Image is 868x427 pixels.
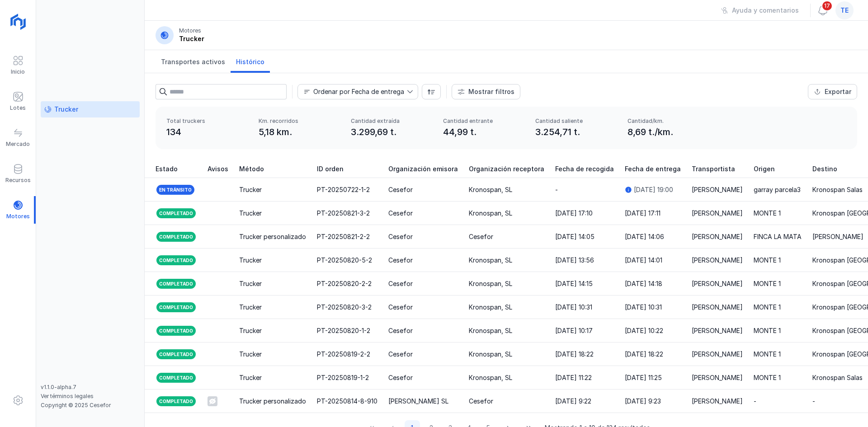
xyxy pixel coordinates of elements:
[692,350,743,359] div: [PERSON_NAME]
[239,303,262,312] div: Trucker
[388,326,413,335] div: Cesefor
[625,397,661,406] div: [DATE] 9:23
[443,126,524,138] div: 44,99 t.
[625,303,662,312] div: [DATE] 10:31
[317,164,344,174] span: ID orden
[555,209,593,218] div: [DATE] 17:10
[469,256,512,265] div: Kronospan, SL
[469,209,512,218] div: Kronospan, SL
[317,256,372,265] div: PT-20250820-5-2
[388,303,413,312] div: Cesefor
[388,185,413,194] div: Cesefor
[555,164,614,174] span: Fecha de recogida
[351,126,432,138] div: 3.299,69 t.
[231,50,270,73] a: Histórico
[179,27,201,34] div: Motores
[625,164,681,174] span: Fecha de entrega
[351,117,432,125] div: Cantidad extraída
[388,397,448,406] div: [PERSON_NAME] SL
[821,0,833,11] span: 17
[443,117,524,125] div: Cantidad entrante
[535,117,617,125] div: Cantidad saliente
[555,397,591,406] div: [DATE] 9:22
[388,232,413,241] div: Cesefor
[555,326,593,335] div: [DATE] 10:17
[239,326,262,335] div: Trucker
[208,164,228,174] span: Avisos
[313,89,404,95] div: Ordenar por Fecha de entrega
[11,68,25,75] div: Inicio
[469,303,512,312] div: Kronospan, SL
[692,256,743,265] div: [PERSON_NAME]
[6,141,30,148] div: Mercado
[625,256,662,265] div: [DATE] 14:01
[388,256,413,265] div: Cesefor
[7,10,29,33] img: logoRight.svg
[317,397,377,406] div: PT-20250814-8-910
[812,373,863,382] div: Kronospan Salas
[239,350,262,359] div: Trucker
[239,373,262,382] div: Trucker
[239,256,262,265] div: Trucker
[754,164,775,174] span: Origen
[388,209,413,218] div: Cesefor
[41,384,140,391] div: v1.1.0-alpha.7
[555,303,592,312] div: [DATE] 10:31
[156,207,197,219] div: Completado
[469,232,493,241] div: Cesefor
[452,84,520,99] button: Mostrar filtros
[754,279,781,288] div: MONTE 1
[317,303,372,312] div: PT-20250820-3-2
[469,279,512,288] div: Kronospan, SL
[239,164,264,174] span: Método
[166,126,248,138] div: 134
[754,185,801,194] div: garray parcela3
[469,373,512,382] div: Kronospan, SL
[840,6,849,15] span: te
[41,101,140,117] a: Trucker
[317,209,370,218] div: PT-20250821-3-2
[239,279,262,288] div: Trucker
[754,373,781,382] div: MONTE 1
[259,117,340,125] div: Km. recorridos
[692,164,735,174] span: Transportista
[754,303,781,312] div: MONTE 1
[812,164,837,174] span: Destino
[388,373,413,382] div: Cesefor
[469,397,493,406] div: Cesefor
[317,279,372,288] div: PT-20250820-2-2
[156,372,197,384] div: Completado
[298,84,407,99] span: Fecha de entrega
[156,325,197,337] div: Completado
[54,105,78,114] div: Trucker
[317,232,370,241] div: PT-20250821-2-2
[156,231,197,243] div: Completado
[692,232,743,241] div: [PERSON_NAME]
[692,279,743,288] div: [PERSON_NAME]
[825,87,851,96] div: Exportar
[239,397,306,406] div: Trucker personalizado
[555,256,594,265] div: [DATE] 13:56
[625,209,660,218] div: [DATE] 17:11
[317,326,370,335] div: PT-20250820-1-2
[692,373,743,382] div: [PERSON_NAME]
[625,373,662,382] div: [DATE] 11:25
[156,348,197,360] div: Completado
[732,6,799,15] div: Ayuda y comentarios
[812,232,863,241] div: [PERSON_NAME]
[156,301,197,313] div: Completado
[692,209,743,218] div: [PERSON_NAME]
[469,164,544,174] span: Organización receptora
[179,34,204,43] div: Trucker
[469,350,512,359] div: Kronospan, SL
[754,232,802,241] div: FINCA LA MATA
[5,177,31,184] div: Recursos
[754,209,781,218] div: MONTE 1
[555,185,558,194] div: -
[317,185,370,194] div: PT-20250722-1-2
[692,303,743,312] div: [PERSON_NAME]
[555,232,594,241] div: [DATE] 14:05
[625,350,663,359] div: [DATE] 18:22
[754,350,781,359] div: MONTE 1
[156,164,178,174] span: Estado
